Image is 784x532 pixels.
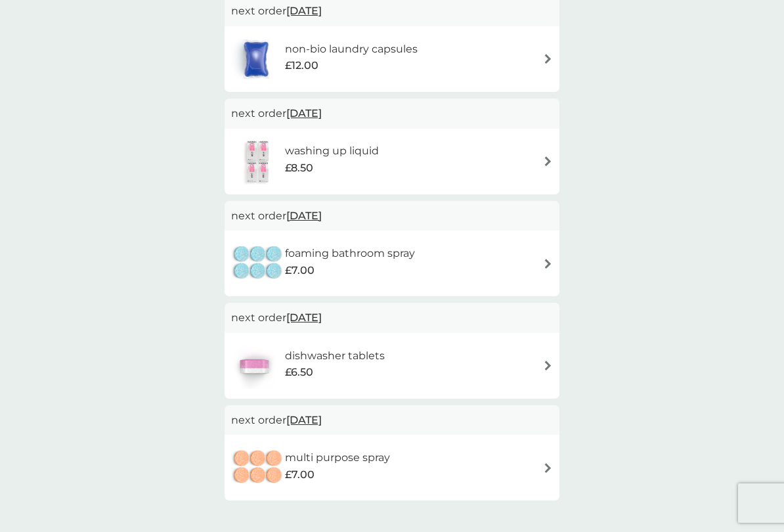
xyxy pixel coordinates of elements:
img: multi purpose spray [231,445,285,491]
span: £8.50 [285,160,313,177]
span: £6.50 [285,364,313,381]
p: next order [231,309,553,326]
h6: foaming bathroom spray [285,245,415,262]
img: arrow right [543,156,553,166]
span: £7.00 [285,262,315,279]
p: next order [231,3,553,20]
h6: washing up liquid [285,143,379,160]
span: £12.00 [285,57,318,74]
img: arrow right [543,259,553,269]
p: next order [231,412,553,429]
img: arrow right [543,54,553,64]
img: arrow right [543,361,553,370]
p: next order [231,208,553,225]
span: [DATE] [286,407,322,433]
img: dishwasher tablets [231,343,277,389]
h6: dishwasher tablets [285,347,385,365]
img: non-bio laundry capsules [231,36,281,82]
span: [DATE] [286,305,322,330]
img: foaming bathroom spray [231,240,285,286]
span: [DATE] [286,100,322,126]
span: £7.00 [285,466,315,483]
h6: multi purpose spray [285,449,390,466]
span: [DATE] [286,203,322,229]
p: next order [231,105,553,122]
img: washing up liquid [231,139,285,185]
img: arrow right [543,463,553,473]
h6: non-bio laundry capsules [285,41,418,58]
